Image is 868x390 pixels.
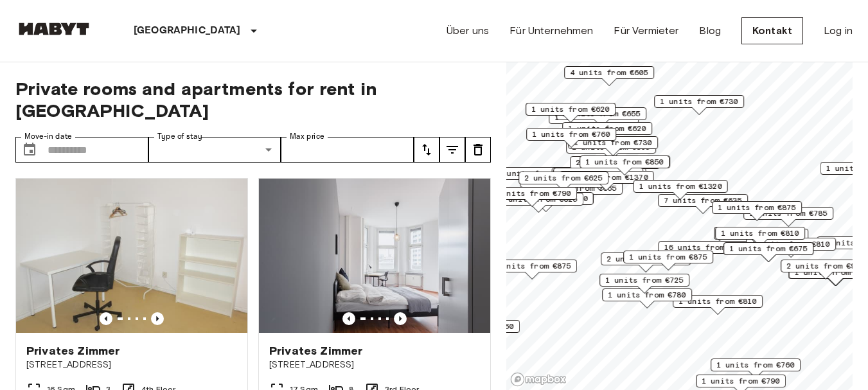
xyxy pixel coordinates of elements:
[465,137,491,163] button: tune
[394,312,407,325] button: Previous image
[290,131,324,142] label: Max price
[562,122,652,142] div: Map marker
[721,227,799,239] span: 1 units from €810
[608,289,686,301] span: 1 units from €780
[499,192,594,212] div: Map marker
[509,23,593,39] a: Für Unternehmen
[24,131,72,142] label: Move-in date
[599,274,689,294] div: Map marker
[699,23,721,39] a: Blog
[580,155,669,175] div: Map marker
[729,243,808,254] span: 1 units from €675
[723,242,813,262] div: Map marker
[568,123,646,134] span: 1 units from €620
[493,168,576,179] span: 20 units from €655
[564,66,654,86] div: Map marker
[576,157,654,168] span: 2 units from €655
[607,253,685,265] span: 2 units from €865
[526,103,616,123] div: Map marker
[15,78,491,121] span: Private rooms and apartments for rent in [GEOGRAPHIC_DATA]
[17,137,42,163] button: Choose date
[487,260,577,279] div: Map marker
[414,137,439,163] button: tune
[562,108,641,120] span: 2 units from €655
[639,181,722,192] span: 1 units from €1320
[614,23,678,39] a: Für Vermieter
[342,312,355,325] button: Previous image
[505,193,588,204] span: 1 units from €1150
[752,238,830,250] span: 1 units from €810
[100,312,112,325] button: Previous image
[518,172,608,191] div: Map marker
[629,251,707,263] span: 1 units from €875
[601,253,691,272] div: Map marker
[664,242,747,253] span: 16 units from €650
[654,95,744,115] div: Map marker
[741,17,803,44] a: Kontakt
[718,202,796,213] span: 1 units from €875
[439,137,465,163] button: tune
[553,168,643,188] div: Map marker
[660,96,738,107] span: 1 units from €730
[493,188,571,199] span: 1 units from €790
[749,208,828,219] span: 1 units from €785
[447,23,489,39] a: Über uns
[134,23,241,39] p: [GEOGRAPHIC_DATA]
[488,167,582,187] div: Map marker
[714,227,804,247] div: Map marker
[711,359,801,378] div: Map marker
[16,179,247,333] img: Marketing picture of unit DE-01-031-02M
[673,295,763,315] div: Map marker
[659,241,753,261] div: Map marker
[487,187,577,207] div: Map marker
[664,195,742,206] span: 7 units from €635
[559,168,637,180] span: 3 units from €655
[560,171,654,191] div: Map marker
[269,343,362,359] span: Privates Zimmer
[524,172,603,184] span: 2 units from €625
[602,288,692,308] div: Map marker
[605,274,684,286] span: 1 units from €725
[570,156,660,176] div: Map marker
[259,179,490,333] img: Marketing picture of unit DE-01-047-05H
[623,251,713,270] div: Map marker
[566,141,656,161] div: Map marker
[786,260,865,272] span: 2 units from €960
[570,67,648,78] span: 4 units from €605
[585,156,664,168] span: 1 units from €850
[824,23,853,39] a: Log in
[532,129,610,140] span: 1 units from €760
[531,103,610,115] span: 1 units from €620
[633,180,728,200] div: Map marker
[658,194,748,214] div: Map marker
[269,359,480,371] span: [STREET_ADDRESS]
[510,372,567,387] a: Mapbox logo
[15,22,93,35] img: Habyt
[157,131,202,142] label: Type of stay
[574,137,652,148] span: 1 units from €730
[702,375,780,387] span: 1 units from €790
[712,201,802,221] div: Map marker
[499,193,578,205] span: 1 units from €825
[26,359,237,371] span: [STREET_ADDRESS]
[715,227,805,247] div: Map marker
[151,312,164,325] button: Previous image
[678,296,757,307] span: 1 units from €810
[565,172,648,183] span: 1 units from €1370
[493,260,571,272] span: 1 units from €875
[526,128,616,148] div: Map marker
[436,321,514,332] span: 1 units from €660
[26,343,120,359] span: Privates Zimmer
[552,168,646,188] div: Map marker
[716,359,795,371] span: 1 units from €760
